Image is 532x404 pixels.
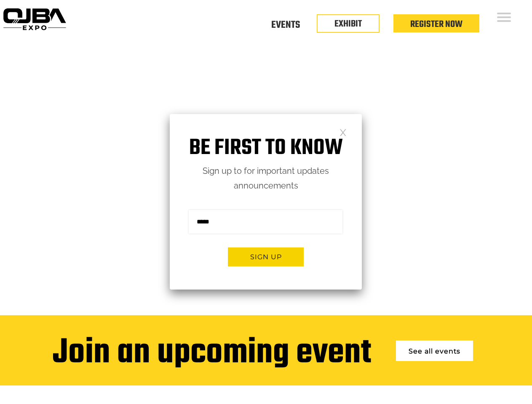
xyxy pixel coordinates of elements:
[170,135,362,162] h1: Be first to know
[228,247,304,266] button: Sign up
[340,128,347,136] a: Close
[410,17,462,32] a: Register Now
[53,334,371,373] div: Join an upcoming event
[170,164,362,193] p: Sign up to for important updates announcements
[334,17,362,31] a: EXHIBIT
[396,340,473,361] a: See all events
